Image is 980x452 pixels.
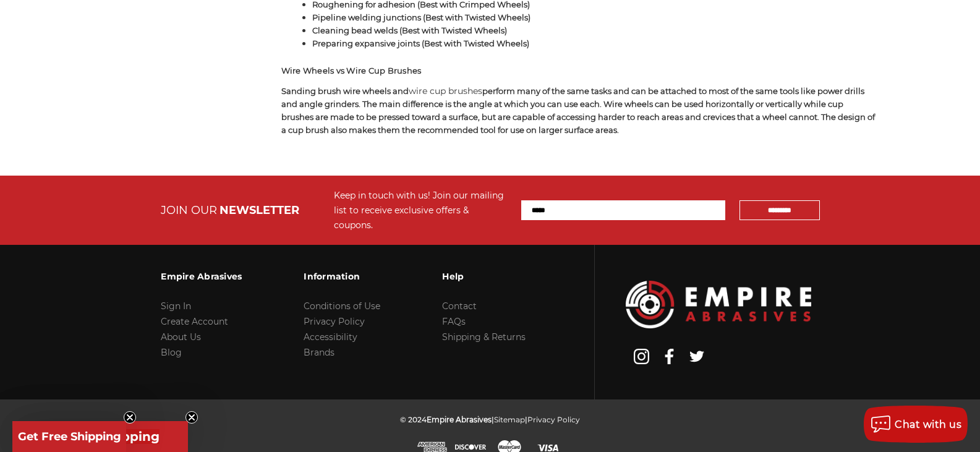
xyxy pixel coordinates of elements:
[304,301,380,312] a: Conditions of Use
[161,331,201,343] a: About Us
[400,412,580,427] p: © 2024 | |
[12,421,188,452] div: Get Free ShippingClose teaser
[161,316,228,327] a: Create Account
[442,331,526,343] a: Shipping & Returns
[312,25,507,35] span: Cleaning bead welds (Best with Twisted Wheels)
[427,415,492,424] span: Empire Abrasives
[18,430,121,443] span: Get Free Shipping
[281,66,422,75] span: Wire Wheels vs Wire Cup Brushes
[527,415,580,424] a: Privacy Policy
[219,203,299,217] span: NEWSLETTER
[626,281,811,328] img: Empire Abrasives Logo Image
[124,411,136,424] button: Close teaser
[442,316,466,327] a: FAQs
[334,188,509,232] div: Keep in touch with us! Join our mailing list to receive exclusive offers & coupons.
[304,331,357,343] a: Accessibility
[161,203,217,217] span: JOIN OUR
[895,419,961,430] span: Chat with us
[281,86,875,135] span: Sanding brush wire wheels and perform many of the same tasks and can be attached to most of the s...
[161,301,191,312] a: Sign In
[304,316,365,327] a: Privacy Policy
[312,12,530,22] span: Pipeline welding junctions (Best with Twisted Wheels)
[442,301,477,312] a: Contact
[304,263,380,289] h3: Information
[161,347,182,358] a: Blog
[161,263,242,289] h3: Empire Abrasives
[442,263,526,289] h3: Help
[494,415,525,424] a: Sitemap
[304,347,334,358] a: Brands
[185,411,198,424] button: Close teaser
[409,85,482,96] a: wire cup brushes
[12,421,126,452] div: Get Free ShippingClose teaser
[312,38,529,48] span: Preparing expansive joints (Best with Twisted Wheels)
[864,406,968,443] button: Chat with us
